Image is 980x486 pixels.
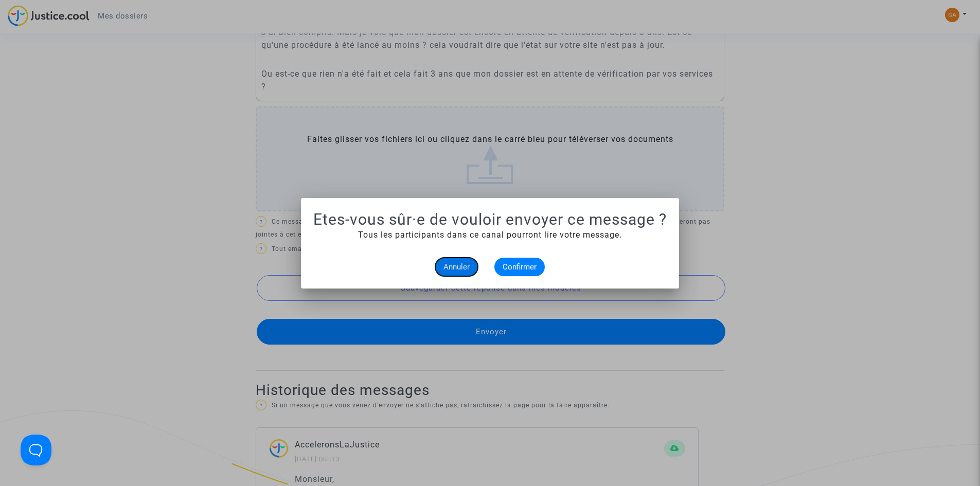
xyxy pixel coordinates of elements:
[435,258,478,276] button: Annuler
[503,262,537,272] span: Confirmer
[313,210,667,229] h1: Etes-vous sûr·e de vouloir envoyer ce message ?
[443,262,470,272] span: Annuler
[494,258,545,276] button: Confirmer
[21,435,51,465] iframe: Help Scout Beacon - Open
[358,230,622,240] span: Tous les participants dans ce canal pourront lire votre message.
